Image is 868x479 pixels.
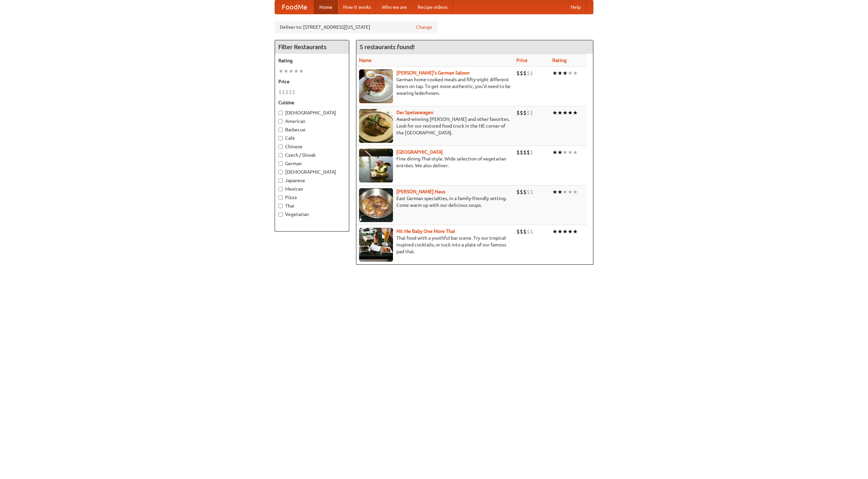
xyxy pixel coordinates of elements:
li: ★ [552,109,557,116]
li: ★ [552,149,557,156]
li: ★ [563,188,568,196]
img: speisewagen.jpg [359,109,393,143]
input: Japanese [278,178,283,183]
p: Fine dining Thai-style. Wide selection of vegetarian entrées. We also deliver. [359,155,511,169]
li: ★ [568,188,573,196]
li: ★ [573,149,578,156]
h4: Filter Restaurants [275,40,349,54]
li: ★ [563,69,568,77]
li: ★ [563,228,568,235]
li: $ [278,88,282,96]
input: Cafe [278,136,283,140]
input: Barbecue [278,128,283,132]
input: Vegetarian [278,212,283,217]
p: Award-winning [PERSON_NAME] and other favorites. Look for our restored food truck in the NE corne... [359,116,511,136]
label: [DEMOGRAPHIC_DATA] [278,169,346,175]
label: Chinese [278,143,346,150]
ng-pluralize: 5 restaurants found! [360,44,415,50]
li: $ [516,188,520,196]
a: [PERSON_NAME]'s German Saloon [396,70,470,75]
b: Der Speisewagen [396,110,433,115]
a: Name [359,58,372,63]
li: ★ [552,69,557,77]
li: ★ [573,69,578,77]
label: American [278,118,346,125]
label: Thai [278,202,346,209]
li: $ [527,109,530,116]
li: $ [527,149,530,156]
label: Cafe [278,135,346,141]
li: ★ [568,149,573,156]
label: Vegetarian [278,211,346,218]
li: ★ [568,69,573,77]
b: [PERSON_NAME] Haus [396,189,445,194]
label: Barbecue [278,126,346,133]
img: kohlhaus.jpg [359,188,393,222]
input: [DEMOGRAPHIC_DATA] [278,111,283,115]
input: Czech / Slovak [278,153,283,157]
a: Who we are [376,0,412,14]
li: ★ [568,228,573,235]
label: [DEMOGRAPHIC_DATA] [278,109,346,116]
p: Thai food with a youthful bar scene. Try our tropical inspired cocktails, or tuck into a plate of... [359,235,511,255]
a: Help [565,0,586,14]
li: $ [520,69,523,77]
input: Thai [278,204,283,208]
li: ★ [557,228,563,235]
label: Mexican [278,186,346,192]
a: Home [314,0,338,14]
li: $ [516,149,520,156]
a: Change [416,24,432,30]
label: Czech / Slovak [278,152,346,158]
li: $ [530,188,533,196]
li: $ [523,228,527,235]
li: ★ [557,149,563,156]
a: How it works [338,0,376,14]
li: ★ [563,109,568,116]
b: Hit Me Baby One More Thai [396,228,455,234]
h5: Rating [278,57,346,64]
li: $ [527,188,530,196]
li: $ [523,109,527,116]
li: ★ [557,109,563,116]
h5: Cuisine [278,99,346,106]
li: ★ [573,109,578,116]
li: $ [289,88,292,96]
img: esthers.jpg [359,69,393,103]
a: Price [516,58,528,63]
div: Deliver to: [STREET_ADDRESS][US_STATE] [275,21,437,33]
label: German [278,160,346,167]
li: $ [520,188,523,196]
a: [GEOGRAPHIC_DATA] [396,149,443,155]
li: ★ [552,188,557,196]
li: $ [530,228,533,235]
p: East German specialties, in a family-friendly setting. Come warm up with our delicious soups. [359,195,511,209]
li: ★ [552,228,557,235]
li: $ [516,109,520,116]
li: $ [527,69,530,77]
li: $ [292,88,295,96]
img: babythai.jpg [359,228,393,262]
input: American [278,119,283,124]
li: $ [530,69,533,77]
li: $ [520,149,523,156]
li: $ [520,109,523,116]
li: $ [530,109,533,116]
li: ★ [563,149,568,156]
li: $ [516,228,520,235]
a: Recipe videos [412,0,453,14]
p: German home-cooked meals and fifty-eight different beers on tap. To get more authentic, you'd nee... [359,76,511,96]
li: $ [530,149,533,156]
input: German [278,161,283,166]
li: $ [520,228,523,235]
li: $ [516,69,520,77]
li: $ [527,228,530,235]
li: $ [523,69,527,77]
label: Pizza [278,194,346,201]
li: ★ [294,67,299,75]
li: ★ [299,67,304,75]
img: satay.jpg [359,149,393,182]
li: ★ [557,69,563,77]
